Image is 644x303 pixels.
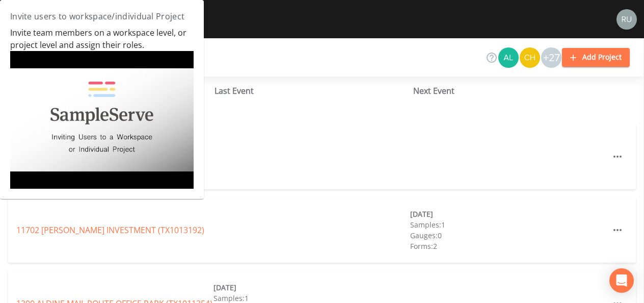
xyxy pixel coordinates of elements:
[413,85,611,97] div: Next Event
[498,47,519,68] div: Alaina Hahn
[10,27,194,51] div: Invite team members on a workspace level, or project level and assign their roles.
[10,51,194,189] img: hqdefault.jpg
[609,268,634,293] div: Open Intercom Messenger
[498,47,519,68] img: 30a13df2a12044f58df5f6b7fda61338
[213,282,411,293] div: [DATE]
[520,47,540,68] img: c74b8b8b1c7a9d34f67c5e0ca157ed15
[519,47,541,68] div: Charles Medina
[410,209,607,219] div: [DATE]
[10,10,194,22] h4: Invite users to workspace/individual Project
[410,230,607,241] div: Gauges: 0
[616,9,637,30] img: a5c06d64ce99e847b6841ccd0307af82
[214,85,413,97] div: Last Event
[541,47,561,68] div: +27
[562,48,630,67] button: Add Project
[410,241,607,251] div: Forms: 2
[16,224,204,236] a: 11702 [PERSON_NAME] INVESTMENT (TX1013192)
[410,219,607,230] div: Samples: 1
